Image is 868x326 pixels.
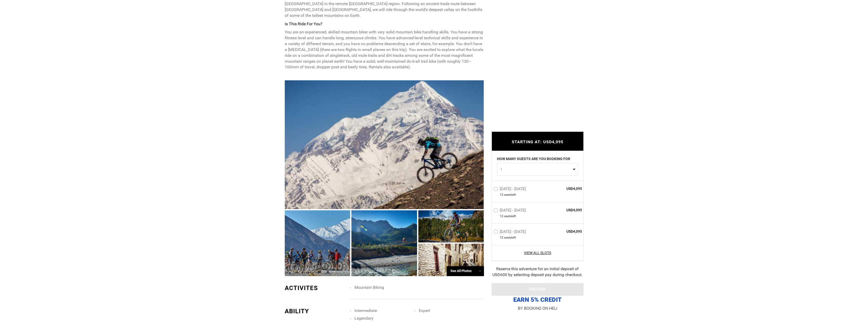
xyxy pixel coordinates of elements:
span: s [510,214,512,218]
button: PROCEED [492,283,584,296]
span: 12 [500,214,503,218]
span: Expert [419,308,430,313]
span: USD4,095 [545,207,582,213]
span: 12 [500,236,503,240]
div: Reserve this adventure for an initial deposit of USD600 by selecting deposit pay during checkout. [492,266,584,278]
span: seat left [504,193,516,197]
span: Legendary [354,316,373,321]
span: 1 [500,167,572,172]
span: seat left [504,236,516,240]
a: View All Slots [493,250,582,255]
span: USD4,095 [545,186,582,191]
p: You are an experienced, skilled mountain biker with very solid mountain bike handling skills. You... [285,29,484,70]
p: BY BOOKING ON HELI [492,305,584,312]
span: Mountain Biking [354,285,384,290]
label: HOW MANY GUESTS ARE YOU BOOKING FOR [497,156,570,163]
span: seat left [504,214,516,218]
span: s [510,193,512,197]
span: → [478,269,481,273]
strong: Is This Ride For You? [285,21,323,26]
button: 1 [497,163,578,176]
span: STARTING AT: USD4,095 [512,139,563,144]
label: [DATE] - [DATE] [493,208,527,214]
div: ACTIVITES [285,284,346,292]
label: [DATE] - [DATE] [493,187,527,193]
div: See All Photos [447,266,484,276]
span: s [510,236,512,240]
span: Intermediate [354,308,377,313]
span: 12 [500,193,503,197]
span: USD4,095 [545,229,582,234]
label: [DATE] - [DATE] [493,229,527,236]
div: ABILITY [285,307,346,316]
